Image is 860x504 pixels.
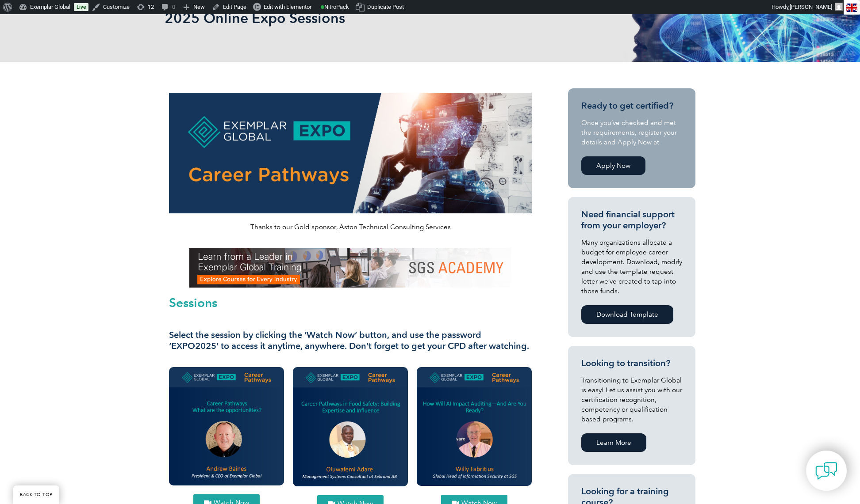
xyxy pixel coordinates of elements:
[581,238,682,296] p: Many organizations allocate a budget for employee career development. Download, modify and use th...
[165,9,504,27] h1: 2025 Online Expo Sessions
[581,305,673,324] a: Download Template
[293,367,408,486] img: Oluwafemi
[581,118,682,147] p: Once you’ve checked and met the requirements, register your details and Apply Now at
[169,222,532,232] p: Thanks to our Gold sponsor, Aston Technical Consulting Services
[189,248,511,288] img: SGS
[581,375,682,424] p: Transitioning to Exemplar Global is easy! Let us assist you with our certification recognition, c...
[169,93,532,213] img: career pathways
[581,156,645,175] a: Apply Now
[815,460,837,482] img: contact-chat.png
[169,296,532,309] h2: Sessions
[581,209,682,231] h3: Need financial support from your employer?
[790,4,832,10] span: [PERSON_NAME]
[846,4,857,12] img: en
[581,433,646,452] a: Learn More
[264,4,311,10] span: Edit with Elementor
[169,367,284,485] img: andrew
[169,330,532,352] h3: Select the session by clicking the ‘Watch Now’ button, and use the password ‘EXPO2025’ to access ...
[13,485,59,504] a: BACK TO TOP
[581,100,682,111] h3: Ready to get certified?
[581,358,682,369] h3: Looking to transition?
[417,367,532,486] img: willy
[74,3,88,11] a: Live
